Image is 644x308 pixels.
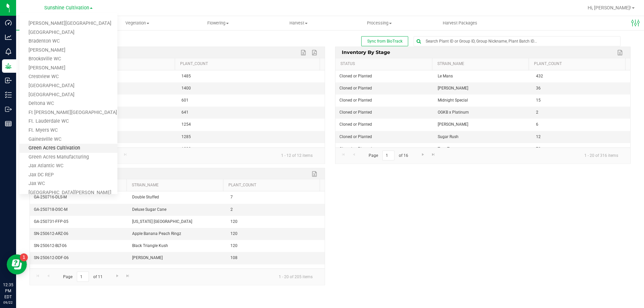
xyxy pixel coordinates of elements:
[434,143,532,155] td: Trop Top
[310,170,320,178] a: Export to Excel
[534,61,623,67] a: plant_count
[19,135,117,144] a: Gainesville WC
[112,271,122,281] a: Go to the next page
[335,70,434,82] td: Cloned or Planted
[20,253,28,261] iframe: Resource center unread badge
[177,131,325,143] td: 1285
[532,143,630,155] td: 72
[7,254,27,274] iframe: Resource center
[177,16,258,30] a: Flowering
[258,16,339,30] a: Harvest
[128,252,226,264] td: [PERSON_NAME]
[5,19,12,26] inline-svg: Dashboard
[532,119,630,131] td: 6
[5,91,12,98] inline-svg: Inventory
[532,82,630,95] td: 36
[367,39,402,44] span: Sync from BioTrack
[19,162,117,171] a: Jax Atlantic WC
[178,20,258,26] span: Flowering
[19,179,117,188] a: Jax WC
[228,183,317,188] a: plant_count
[19,19,117,28] a: [PERSON_NAME][GEOGRAPHIC_DATA]
[19,99,117,108] a: Deltona WC
[532,95,630,107] td: 15
[132,183,220,188] a: strain_name
[97,16,178,30] a: Vegetation
[339,16,420,30] a: Processing
[19,55,117,64] a: Brooksville WC
[19,81,117,90] a: [GEOGRAPHIC_DATA]
[340,47,392,57] span: Inventory by Stage
[5,63,12,69] inline-svg: Grow
[19,144,117,153] a: Green Acres Cultivation
[44,5,89,11] span: Sunshine Cultivation
[77,271,89,282] input: 1
[226,216,325,228] td: 120
[19,153,117,162] a: Green Acres Manufacturing
[128,204,226,216] td: Deluxe Sugar Cane
[340,61,429,67] a: Status
[434,82,532,95] td: [PERSON_NAME]
[19,72,117,81] a: Crestview WC
[16,16,97,30] a: Overview
[418,150,428,160] a: Go to the next page
[5,48,12,55] inline-svg: Monitoring
[19,117,117,126] a: Ft. Lauderdale WC
[335,95,434,107] td: Cloned or Planted
[5,120,12,127] inline-svg: Reports
[434,119,532,131] td: [PERSON_NAME]
[19,28,117,37] a: [GEOGRAPHIC_DATA]
[299,48,309,57] a: Export to Excel
[434,131,532,143] td: Sugar Rush
[335,119,434,131] td: Cloned or Planted
[382,150,394,161] input: 1
[259,20,339,26] span: Harvest
[226,228,325,240] td: 120
[310,48,320,57] a: Export to PDF
[429,150,438,160] a: Go to the last page
[123,271,133,281] a: Go to the last page
[128,216,226,228] td: [US_STATE] [GEOGRAPHIC_DATA]
[177,70,325,82] td: 1485
[276,150,318,161] span: 1 - 12 of 12 items
[363,150,414,161] span: Page of 16
[226,264,325,276] td: 210
[19,46,117,55] a: [PERSON_NAME]
[420,16,500,30] a: Harvest Packages
[180,61,317,67] a: Plant_Count
[177,82,325,95] td: 1400
[177,95,325,107] td: 601
[226,252,325,264] td: 108
[30,264,128,276] td: SN-250612-G41-06
[19,90,117,100] a: [GEOGRAPHIC_DATA]
[19,108,117,117] a: Ft [PERSON_NAME][GEOGRAPHIC_DATA]
[335,131,434,143] td: Cloned or Planted
[5,34,12,41] inline-svg: Analytics
[434,95,532,107] td: Midnight Special
[434,70,532,82] td: Le Mans
[19,37,117,46] a: Bradenton WC
[128,264,226,276] td: Gelato 41
[226,240,325,252] td: 120
[177,107,325,119] td: 641
[532,131,630,143] td: 12
[3,300,13,305] p: 09/22
[19,64,117,73] a: [PERSON_NAME]
[339,20,420,26] span: Processing
[335,143,434,155] td: Cloned or Planted
[434,20,486,26] span: Harvest Packages
[128,240,226,252] td: Black Triangle Kush
[335,107,434,119] td: Cloned or Planted
[30,240,128,252] td: SN-250612-BLT-06
[57,271,108,282] span: Page of 11
[615,48,626,57] a: Export to Excel
[97,20,177,26] span: Vegetation
[579,150,624,161] span: 1 - 20 of 316 items
[30,191,128,203] td: GA-250716-DLS-M
[128,191,226,203] td: Double Stuffed
[588,5,631,10] span: Hi, [PERSON_NAME]!
[5,106,12,113] inline-svg: Outbound
[434,107,532,119] td: OGKB x Platinum
[177,119,325,131] td: 1254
